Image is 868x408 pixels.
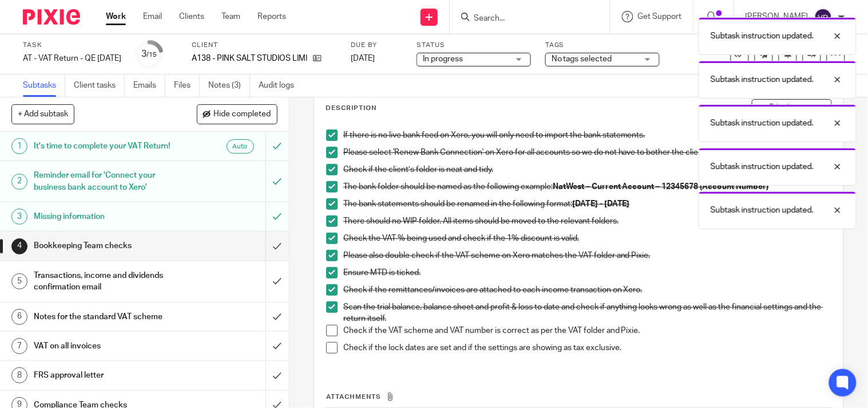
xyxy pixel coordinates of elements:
[34,167,181,196] h1: Reminder email for 'Connect your business bank account to Xero'
[23,53,121,64] div: AT - VAT Return - QE [DATE]
[34,138,181,155] h1: It's time to complete your VAT Return!
[34,237,181,254] h1: Bookkeeping Team checks
[34,367,181,384] h1: FRS approval letter
[343,233,831,244] p: Check the VAT % being used and check if the 1% discount is valid.
[11,209,27,225] div: 3
[34,208,181,225] h1: Missing information
[147,52,157,58] small: /15
[711,117,814,129] p: Subtask instruction updated.
[179,11,204,22] a: Clients
[23,41,121,50] label: Task
[326,104,376,113] p: Description
[11,367,27,383] div: 8
[221,11,240,22] a: Team
[711,74,814,85] p: Subtask instruction updated.
[343,325,831,336] p: Check if the VAT scheme and VAT number is correct as per the VAT folder and Pixie.
[227,139,254,154] div: Auto
[23,53,121,64] div: AT - VAT Return - QE 31-08-2025
[343,198,831,210] p: The bank statements should be renamed in the following format:
[259,74,303,97] a: Audit logs
[343,301,831,325] p: Scan the trial balance, balance sheet and profit & loss to date and check if anything looks wrong...
[192,53,307,64] p: A138 - PINK SALT STUDIOS LIMITED
[197,104,278,124] button: Hide completed
[326,394,381,400] span: Attachments
[142,48,157,61] div: 3
[343,215,831,227] p: There should no WIP folder. All items should be moved to the relevant folders.
[11,273,27,289] div: 5
[814,8,833,26] img: svg%3E
[423,55,463,63] span: In progress
[192,41,336,50] label: Client
[343,130,831,141] p: If there is no live bank feed on Xero, you will only need to import the bank statements.
[257,11,286,22] a: Reports
[23,74,65,97] a: Subtasks
[208,74,250,97] a: Notes (3)
[143,11,162,22] a: Email
[343,250,831,261] p: Please also double check if the VAT scheme on Xero matches the VAT folder and Pixie.
[343,342,831,354] p: Check if the lock dates are set and if the settings are showing as tax exclusive.
[11,338,27,354] div: 7
[11,104,74,124] button: + Add subtask
[214,110,271,119] span: Hide completed
[711,161,814,172] p: Subtask instruction updated.
[343,267,831,278] p: Ensure MTD is ticked.
[351,54,375,62] span: [DATE]
[23,9,80,25] img: Pixie
[133,74,165,97] a: Emails
[11,174,27,190] div: 2
[711,205,814,216] p: Subtask instruction updated.
[34,338,181,355] h1: VAT on all invoices
[11,238,27,254] div: 4
[343,147,831,158] p: Please select 'Renew Bank Connection' on Xero for all accounts so we do not have to bother the cl...
[417,41,531,50] label: Status
[34,308,181,325] h1: Notes for the standard VAT scheme
[343,181,831,193] p: The bank folder should be named as the following example:
[343,284,831,296] p: Check if the remittances/invoices are attached to each income transaction on Xero.
[174,74,200,97] a: Files
[11,309,27,325] div: 6
[106,11,126,22] a: Work
[343,164,831,175] p: Check if the client’s folder is neat and tidy.
[34,267,181,296] h1: Transactions, income and dividends confirmation email
[711,30,814,42] p: Subtask instruction updated.
[351,41,402,50] label: Due by
[74,74,125,97] a: Client tasks
[11,138,27,154] div: 1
